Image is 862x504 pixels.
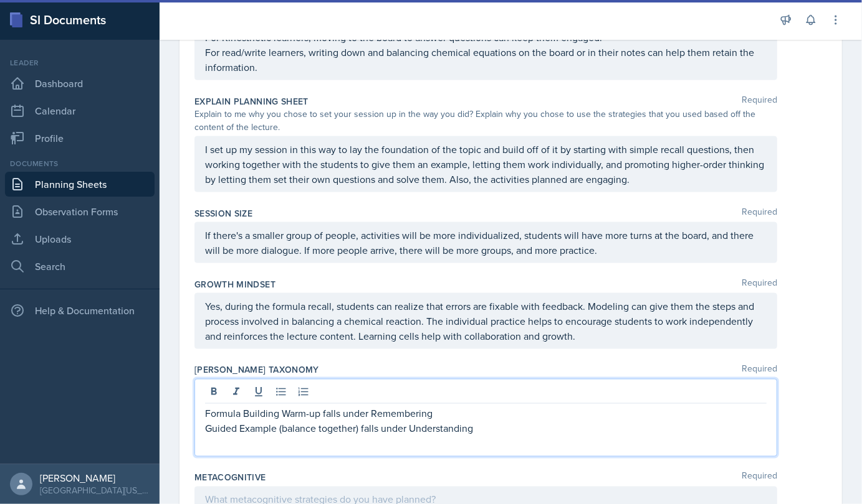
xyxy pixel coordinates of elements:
div: [PERSON_NAME] [40,472,150,484]
label: Metacognitive [194,472,266,484]
span: Required [742,472,777,484]
a: Dashboard [5,71,155,96]
a: Uploads [5,226,155,251]
a: Search [5,254,155,279]
label: Explain Planning Sheet [194,95,309,108]
a: Planning Sheets [5,172,155,197]
div: Help & Documentation [5,298,155,323]
p: If there's a smaller group of people, activities will be more individualized, students will have ... [205,228,767,258]
a: Observation Forms [5,199,155,224]
div: Leader [5,57,155,68]
p: I set up my session in this way to lay the foundation of the topic and build off of it by startin... [205,142,767,187]
span: Required [742,207,777,220]
label: [PERSON_NAME] Taxonomy [194,364,319,376]
a: Profile [5,126,155,151]
p: Formula Building Warm-up falls under Remembering [205,406,767,421]
label: Growth Mindset [194,278,275,291]
div: [GEOGRAPHIC_DATA][US_STATE] [40,484,150,497]
a: Calendar [5,98,155,123]
div: Explain to me why you chose to set your session up in the way you did? Explain why you chose to u... [194,108,777,134]
span: Required [742,278,777,291]
p: Yes, during the formula recall, students can realize that errors are fixable with feedback. Model... [205,299,767,343]
p: Guided Example (balance together) falls under Understanding [205,421,767,436]
div: Documents [5,158,155,169]
p: For read/write learners, writing down and balancing chemical equations on the board or in their n... [205,45,767,75]
label: Session Size [194,207,252,220]
span: Required [742,364,777,376]
span: Required [742,95,777,108]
